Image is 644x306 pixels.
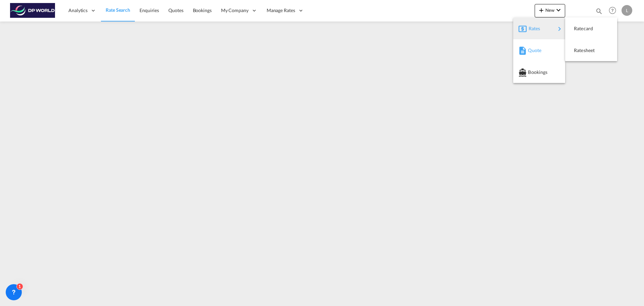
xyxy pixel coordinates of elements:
div: Quote [519,42,560,59]
span: Quote [528,44,535,57]
button: Quote [513,39,565,61]
span: Rates [529,22,537,35]
md-icon: icon-chevron-right [555,25,563,33]
span: Bookings [528,65,535,79]
button: Bookings [513,61,565,83]
div: Bookings [519,64,560,81]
